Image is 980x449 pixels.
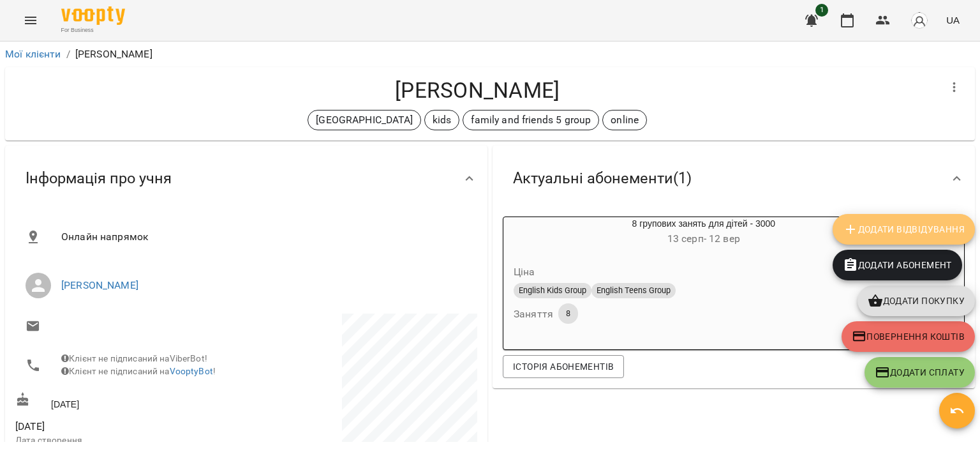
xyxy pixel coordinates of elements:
button: Повернення коштів [842,321,975,352]
div: Актуальні абонементи(1) [493,146,975,211]
button: Історія абонементів [503,355,624,378]
button: Додати покупку [857,285,975,316]
span: Повернення коштів [852,329,965,344]
div: online [602,110,647,130]
p: online [611,112,639,128]
h4: [PERSON_NAME] [15,77,939,103]
span: Додати Відвідування [843,222,965,237]
div: [GEOGRAPHIC_DATA] [308,110,421,130]
nav: breadcrumb [5,47,975,62]
div: kids [424,110,460,130]
span: 8 [558,308,578,319]
div: Інформація про учня [5,146,487,211]
div: family and friends 5 group [463,110,599,130]
span: For Business [61,26,125,34]
img: Voopty Logo [61,6,125,25]
span: 1 [815,4,828,17]
div: [DATE] [13,390,246,413]
span: Інформація про учня [26,169,172,188]
p: Дата створення [15,434,244,447]
span: Онлайн напрямок [61,229,467,245]
p: kids [433,112,452,128]
button: Додати Сплату [865,357,975,388]
span: Актуальні абонементи ( 1 ) [513,169,692,188]
a: [PERSON_NAME] [61,279,138,291]
li: / [66,47,70,62]
span: Додати Абонемент [843,257,952,273]
button: Додати Абонемент [833,250,962,280]
span: Додати Сплату [875,365,965,380]
a: VooptyBot [170,366,213,376]
span: [DATE] [15,419,244,434]
span: Історія абонементів [513,359,614,374]
p: [PERSON_NAME] [75,47,152,62]
span: English Teens Group [591,285,676,296]
p: family and friends 5 group [471,112,591,128]
button: 8 групових занять для дітей - 300013 серп- 12 верЦінаEnglish Kids GroupEnglish Teens GroupЗаняття8 [503,217,904,339]
div: 8 групових занять для дітей - 3000 [503,217,904,248]
span: English Kids Group [514,285,591,296]
button: UA [941,8,965,32]
button: Додати Відвідування [833,214,975,245]
span: 13 серп - 12 вер [667,232,740,245]
span: Додати покупку [868,293,965,308]
p: [GEOGRAPHIC_DATA] [316,112,413,128]
button: Menu [15,5,46,36]
span: UA [946,13,960,27]
img: avatar_s.png [910,11,928,29]
h6: Заняття [514,305,553,323]
h6: Ціна [514,263,535,281]
span: Клієнт не підписаний на ! [61,366,216,376]
span: Клієнт не підписаний на ViberBot! [61,353,207,363]
a: Мої клієнти [5,48,61,60]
